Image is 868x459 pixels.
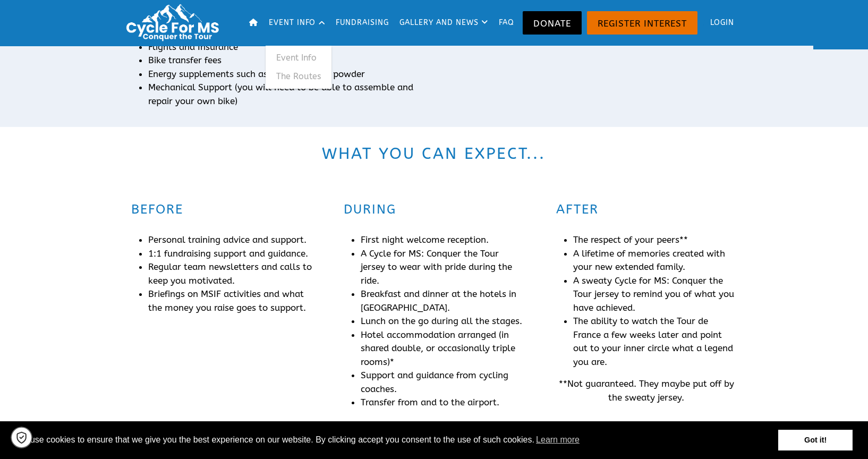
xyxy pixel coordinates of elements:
[573,316,733,367] span: The ability to watch the Tour de France a few weeks later and point out to your inner circle what...
[361,370,508,394] span: Support and guidance from cycling coaches.
[15,432,778,448] span: We use cookies to ensure that we give you the best experience on our website. By clicking accept ...
[700,5,738,40] a: Login
[148,40,426,54] li: Flights and Insurance
[573,234,688,245] span: The respect of your peers**
[573,248,725,273] span: A lifetime of memories created with your new extended family.
[344,233,524,431] div: *Single rooms available for a supplement.
[587,11,697,35] a: Register Interest
[122,3,228,42] img: Logo
[266,48,331,67] a: Event Info
[148,248,308,259] span: 1:1 fundraising support and guidance.
[361,248,512,286] span: A Cycle for MS: Conquer the Tour jersey to wear with pride during the ride.
[559,378,734,403] span: **Not guaranteed. They maybe put off by the sweaty jersey.
[148,81,426,108] li: Mechanical Support (you will need to be able to assemble and repair your own bike)
[131,143,737,164] h2: What you can Expect...
[148,54,426,67] li: Bike transfer fees
[556,200,737,218] h3: After
[11,427,32,448] a: Cookie settings
[148,261,312,286] span: Regular team newsletters and calls to keep you motivated.
[344,200,524,218] h3: During
[523,11,582,35] a: Donate
[131,200,312,218] h3: Before
[573,275,734,313] span: A sweaty Cycle for MS: Conquer the Tour jersey to remind you of what you have achieved.
[148,288,306,313] span: Briefings on MSIF activities and what the money you raise goes to support.
[148,69,365,79] span: Energy supplements such as gels, bars and powder
[361,397,499,407] span: Transfer from and to the airport.
[534,432,581,448] a: learn more about cookies
[361,316,522,326] span: Lunch on the go during all the stages.
[148,234,307,245] span: Personal training advice and support.
[361,329,515,367] span: Hotel accommodation arranged (in shared double, or occasionally triple rooms)*
[778,430,853,451] a: dismiss cookie message
[361,288,516,313] span: Breakfast and dinner at the hotels in [GEOGRAPHIC_DATA].
[266,67,331,86] a: The Routes
[361,234,489,245] span: First night welcome reception.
